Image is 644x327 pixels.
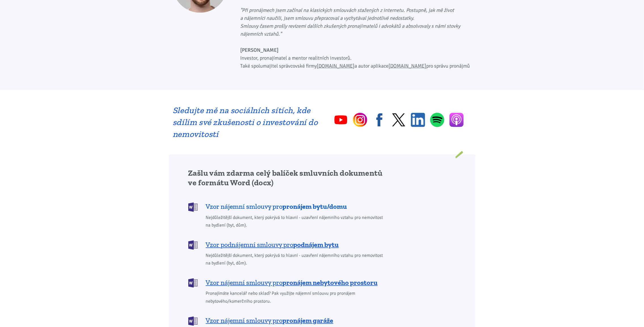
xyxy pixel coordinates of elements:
b: pronájem nebytového prostoru [283,278,378,287]
a: Apple Podcasts [449,113,464,127]
a: Instagram [353,113,367,127]
a: [DOMAIN_NAME] [317,63,354,69]
span: Vzor nájemní smlouvy pro [206,278,378,287]
p: Investor, pronajímatel a mentor realitních investorů. Také spolumajitel správcovské firmy a autor... [240,46,471,70]
a: Vzor nájemní smlouvy propronájem garáže [188,316,387,325]
b: podnájem bytu [294,240,339,249]
a: Facebook [372,113,387,127]
a: Twitter [392,113,406,127]
a: Vzor nájemní smlouvy propronájem bytu/domu [188,202,387,211]
h2: Sledujte mě na sociálních sítích, kde sdílím své zkušenosti o investování do nemovitostí [173,104,318,140]
a: YouTube [334,113,348,127]
a: Spotify [430,113,444,127]
img: DOCX (Word) [188,203,198,212]
span: Pronajímáte kancelář nebo sklad? Pak využijte nájemní smlouvu pro pronájem nebytového/komerčního ... [206,290,387,305]
b: pronájem bytu/domu [283,202,347,210]
span: Nejdůležitější dokument, který pokrývá to hlavní - uzavření nájemního vztahu pro nemovitost na by... [206,214,387,229]
i: "Při pronájmech jsem začínal na klasických smlouvách stažených z internetu. Postupně, jak mě živo... [240,7,460,37]
a: Vzor nájemní smlouvy propronájem nebytového prostoru [188,278,387,287]
a: [DOMAIN_NAME] [388,63,426,69]
span: Vzor nájemní smlouvy pro [206,316,333,325]
img: DOCX (Word) [188,317,198,326]
span: Nejdůležitější dokument, který pokrývá to hlavní - uzavření nájemního vztahu pro nemovitost na by... [206,252,387,267]
b: [PERSON_NAME] [240,47,278,53]
img: DOCX (Word) [188,240,198,250]
b: pronájem garáže [283,316,333,324]
h2: Zašlu vám zdarma celý balíček smluvních dokumentů ve formátu Word (docx) [188,168,387,188]
a: Linkedin [411,113,425,127]
a: Vzor podnájemní smlouvy propodnájem bytu [188,240,387,249]
span: Vzor nájemní smlouvy pro [206,202,347,211]
span: Vzor podnájemní smlouvy pro [206,240,339,249]
img: DOCX (Word) [188,278,198,288]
